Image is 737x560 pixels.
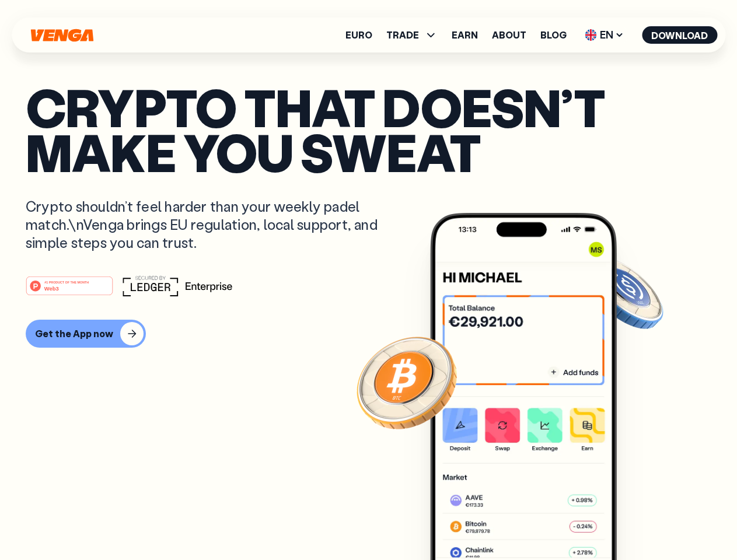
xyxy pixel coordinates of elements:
img: flag-uk [585,29,596,41]
a: Blog [540,30,567,40]
span: TRADE [386,28,438,42]
a: Earn [452,30,478,40]
img: Bitcoin [354,330,459,435]
a: Get the App now [26,320,711,348]
span: EN [581,26,628,44]
p: Crypto shouldn’t feel harder than your weekly padel match.\nVenga brings EU regulation, local sup... [26,197,394,252]
div: Get the App now [35,328,113,339]
button: Download [642,26,717,44]
button: Get the App now [26,320,146,348]
a: Euro [345,30,372,40]
p: Crypto that doesn’t make you sweat [26,85,711,174]
a: About [492,30,526,40]
img: USDC coin [582,251,666,335]
tspan: #1 PRODUCT OF THE MONTH [44,280,89,283]
span: TRADE [386,30,419,40]
svg: Home [29,29,95,42]
tspan: Web3 [44,285,59,291]
a: #1 PRODUCT OF THE MONTHWeb3 [26,283,113,298]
